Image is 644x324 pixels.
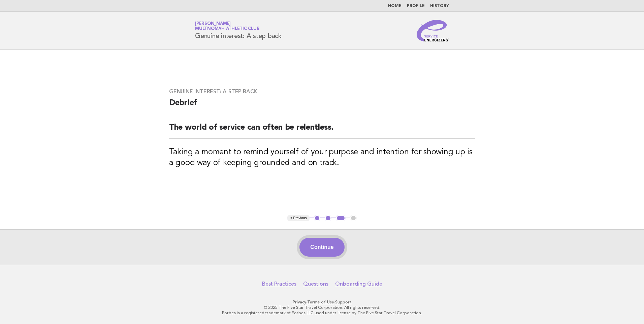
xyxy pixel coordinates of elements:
span: Multnomah Athletic Club [195,27,259,31]
button: Continue [299,238,344,257]
a: Support [335,300,352,304]
h2: Debrief [169,98,475,114]
a: Best Practices [262,281,296,287]
a: Profile [407,4,425,8]
a: Terms of Use [307,300,334,304]
h2: The world of service can often be relentless. [169,122,475,139]
a: Onboarding Guide [335,281,382,287]
p: Forbes is a registered trademark of Forbes LLC used under license by The Five Star Travel Corpora... [116,310,528,316]
a: Questions [303,281,328,287]
p: © 2025 The Five Star Travel Corporation. All rights reserved. [116,305,528,310]
button: 1 [314,215,321,222]
a: [PERSON_NAME]Multnomah Athletic Club [195,22,259,31]
button: < Previous [287,215,309,222]
img: Service Energizers [417,20,449,41]
p: · · [116,299,528,305]
a: History [430,4,449,8]
h1: Genuine interest: A step back [195,22,282,39]
h3: Genuine interest: A step back [169,88,475,95]
button: 2 [325,215,331,222]
a: Home [388,4,401,8]
button: 3 [336,215,346,222]
a: Privacy [293,300,306,304]
h3: Taking a moment to remind yourself of your purpose and intention for showing up is a good way of ... [169,147,475,168]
